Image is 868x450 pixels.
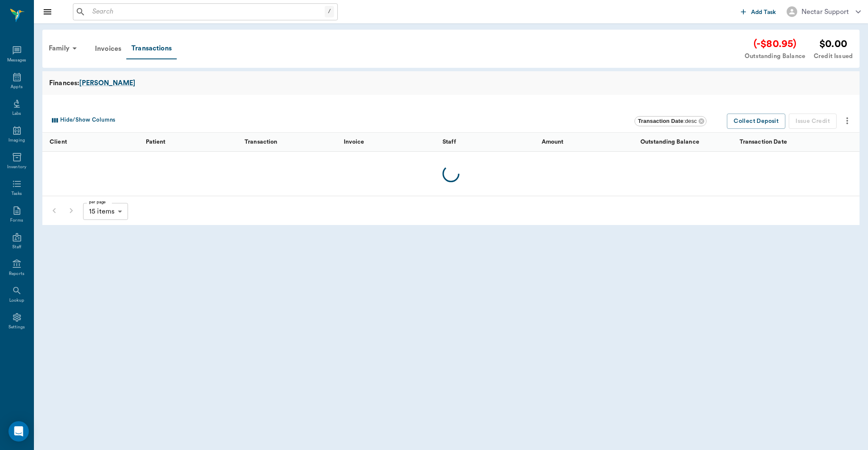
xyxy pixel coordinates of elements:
button: Close drawer [39,3,56,20]
span: Finances: [49,78,79,88]
div: Appts [11,84,22,90]
div: $0.00 [814,36,853,52]
button: Sort [846,136,857,148]
button: Nectar Support [780,4,868,19]
div: Transaction Date:desc [634,116,707,126]
div: / [325,6,334,17]
button: Sort [818,136,829,148]
div: Labs [12,111,21,117]
button: Add Task [737,4,780,19]
div: 15 items [83,203,128,220]
div: Imaging [8,137,25,144]
button: Sort [719,136,731,148]
div: Transaction Date [740,130,787,154]
div: Transaction [240,133,339,152]
span: Sorry, you don`t have permission to do this. Please contact your admin for permission [789,118,837,124]
div: Amount [537,133,637,152]
button: Collect Deposit [727,114,785,129]
div: Outstanding Balance [640,130,699,154]
div: Invoice [339,133,439,152]
a: [PERSON_NAME] [79,78,135,88]
div: Invoice [344,130,364,154]
div: (-$80.95) [745,36,805,52]
div: Messages [7,57,27,64]
button: Sort [224,136,236,148]
label: per page [89,199,106,205]
div: Staff [442,130,456,154]
div: Client [42,133,142,152]
a: Transactions [126,38,177,59]
span: : desc [638,118,697,124]
div: Credit Issued [814,52,853,61]
div: Patient [146,130,166,154]
button: Sort [422,136,434,148]
div: Patient [142,133,241,152]
input: Search [89,6,325,18]
div: Client [50,130,67,154]
div: Outstanding Balance [636,133,735,152]
div: Outstanding Balance [745,52,805,61]
b: Transaction Date [638,118,683,124]
div: Family [44,38,85,58]
button: Sort [521,136,533,148]
a: Invoices [90,39,126,59]
button: Sort [620,136,632,148]
button: Sort [323,136,335,148]
div: Nectar Support [801,7,849,17]
div: Forms [10,217,23,224]
div: Tasks [11,191,22,197]
button: Sort [125,136,137,148]
div: Open Intercom Messenger [8,421,29,442]
div: Amount [542,130,564,154]
div: Staff [438,133,537,152]
div: Transaction [245,130,278,154]
button: Select columns [48,114,117,127]
div: Inventory [7,164,26,170]
div: Transaction Date [735,133,835,152]
button: more [840,114,854,128]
